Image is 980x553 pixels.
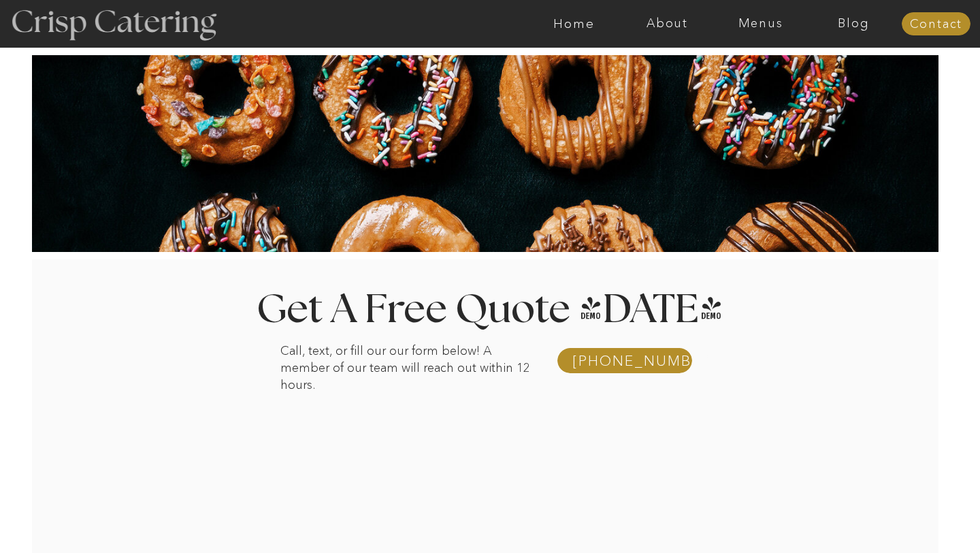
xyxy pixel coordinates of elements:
[572,353,681,368] a: [PHONE_NUMBER]
[280,343,539,355] p: Call, text, or fill our our form below! A member of our team will reach out within 12 hours.
[221,290,759,330] h1: Get A Free Quote [DATE]
[902,18,970,31] a: Contact
[714,17,807,31] a: Menus
[527,17,621,31] a: Home
[807,17,900,31] a: Blog
[621,17,714,31] a: About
